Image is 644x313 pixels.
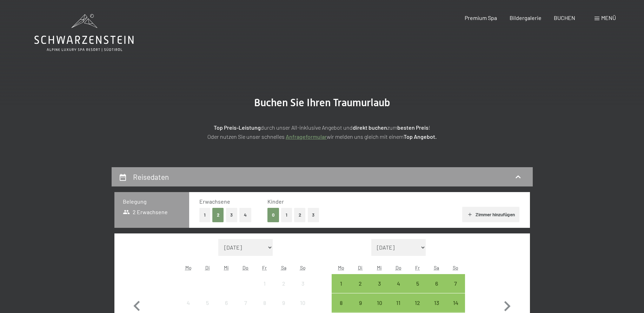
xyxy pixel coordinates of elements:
[255,274,274,293] div: Fri Aug 01 2025
[199,198,230,205] span: Erwachsene
[389,274,408,293] div: Thu Sep 04 2025
[293,293,312,312] div: Sun Aug 10 2025
[447,281,464,298] div: 7
[408,274,427,293] div: Fri Sep 05 2025
[212,208,224,222] button: 2
[239,208,251,222] button: 4
[300,265,306,271] abbr: Sonntag
[462,207,519,222] button: Zimmer hinzufügen
[198,293,217,312] div: Anreise nicht möglich
[262,265,267,271] abbr: Freitag
[267,198,284,205] span: Kinder
[255,293,274,312] div: Anreise nicht möglich
[185,265,192,271] abbr: Montag
[199,208,210,222] button: 1
[308,208,319,222] button: 3
[275,281,292,298] div: 2
[371,281,388,298] div: 3
[428,281,445,298] div: 6
[351,274,370,293] div: Tue Sep 02 2025
[274,274,293,293] div: Anreise nicht möglich
[133,172,169,181] h2: Reisedaten
[255,293,274,312] div: Fri Aug 08 2025
[332,293,351,312] div: Mon Sep 08 2025
[352,281,369,298] div: 2
[427,293,446,312] div: Sat Sep 13 2025
[465,14,497,21] a: Premium Spa
[293,293,312,312] div: Anreise nicht möglich
[255,274,274,293] div: Anreise nicht möglich
[236,293,255,312] div: Thu Aug 07 2025
[123,208,168,216] span: 2 Erwachsene
[370,274,389,293] div: Anreise möglich
[389,293,408,312] div: Thu Sep 11 2025
[434,265,439,271] abbr: Samstag
[294,208,306,222] button: 2
[427,293,446,312] div: Anreise möglich
[370,293,389,312] div: Wed Sep 10 2025
[293,274,312,293] div: Anreise nicht möglich
[198,293,217,312] div: Tue Aug 05 2025
[446,293,465,312] div: Sun Sep 14 2025
[446,274,465,293] div: Anreise möglich
[377,265,382,271] abbr: Mittwoch
[446,293,465,312] div: Anreise möglich
[601,14,616,21] span: Menü
[389,293,408,312] div: Anreise möglich
[408,274,427,293] div: Anreise möglich
[332,293,351,312] div: Anreise möglich
[446,274,465,293] div: Sun Sep 07 2025
[427,274,446,293] div: Anreise möglich
[370,274,389,293] div: Wed Sep 03 2025
[351,293,370,312] div: Anreise möglich
[338,265,344,271] abbr: Montag
[404,133,437,140] strong: Top Angebot.
[332,281,350,298] div: 1
[205,265,210,271] abbr: Dienstag
[294,281,311,298] div: 3
[256,281,273,298] div: 1
[281,208,292,222] button: 1
[293,274,312,293] div: Sun Aug 03 2025
[217,293,236,312] div: Wed Aug 06 2025
[351,293,370,312] div: Tue Sep 09 2025
[286,133,327,140] a: Anfrageformular
[408,293,427,312] div: Anreise möglich
[274,293,293,312] div: Sat Aug 09 2025
[351,274,370,293] div: Anreise möglich
[353,124,387,131] strong: direkt buchen
[214,124,261,131] strong: Top Preis-Leistung
[415,265,420,271] abbr: Freitag
[147,123,498,141] p: durch unser All-inklusive Angebot und zum ! Oder nutzen Sie unser schnelles wir melden uns gleich...
[396,265,401,271] abbr: Donnerstag
[332,274,351,293] div: Mon Sep 01 2025
[226,208,238,222] button: 3
[281,265,286,271] abbr: Samstag
[510,14,542,21] a: Bildergalerie
[224,265,229,271] abbr: Mittwoch
[236,293,255,312] div: Anreise nicht möglich
[179,293,198,312] div: Anreise nicht möglich
[179,293,198,312] div: Mon Aug 04 2025
[554,14,575,21] a: BUCHEN
[274,274,293,293] div: Sat Aug 02 2025
[274,293,293,312] div: Anreise nicht möglich
[408,293,427,312] div: Fri Sep 12 2025
[123,198,181,205] h3: Belegung
[427,274,446,293] div: Sat Sep 06 2025
[267,208,279,222] button: 0
[409,281,426,298] div: 5
[217,293,236,312] div: Anreise nicht möglich
[254,96,390,109] span: Buchen Sie Ihren Traumurlaub
[243,265,248,271] abbr: Donnerstag
[358,265,363,271] abbr: Dienstag
[370,293,389,312] div: Anreise möglich
[389,274,408,293] div: Anreise möglich
[332,274,351,293] div: Anreise möglich
[390,281,407,298] div: 4
[397,124,429,131] strong: besten Preis
[453,265,458,271] abbr: Sonntag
